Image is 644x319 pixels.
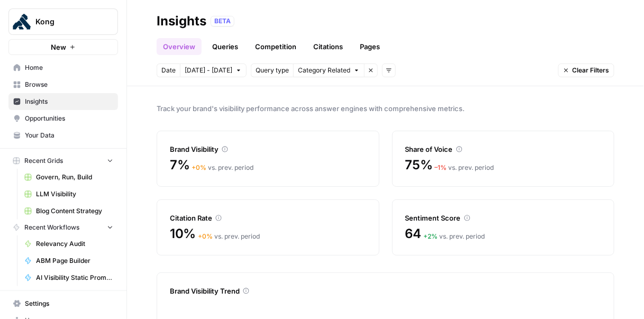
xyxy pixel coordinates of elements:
[298,66,350,75] span: Category Related
[8,153,118,169] button: Recent Grids
[558,63,614,77] button: Clear Filters
[170,225,196,242] span: 10%
[405,225,422,242] span: 64
[573,66,610,75] span: Clear Filters
[25,114,113,123] span: Opportunities
[353,38,386,55] a: Pages
[161,66,176,75] span: Date
[170,144,366,154] div: Brand Visibility
[198,232,213,240] span: + 0 %
[20,252,118,269] a: ABM Page Builder
[24,156,63,166] span: Recent Grids
[24,223,79,232] span: Recent Workflows
[256,66,289,75] span: Query type
[25,131,113,140] span: Your Data
[8,220,118,235] button: Recent Workflows
[8,8,118,35] button: Workspace: Kong
[8,93,118,110] a: Insights
[157,13,206,30] div: Insights
[405,157,433,174] span: 75%
[192,163,254,172] div: vs. prev. period
[8,39,118,55] button: New
[35,16,99,27] span: Kong
[157,38,202,55] a: Overview
[192,163,207,171] span: + 0 %
[185,66,232,75] span: [DATE] - [DATE]
[170,157,190,174] span: 7%
[36,256,113,266] span: ABM Page Builder
[435,163,494,172] div: vs. prev. period
[25,299,113,308] span: Settings
[25,80,113,89] span: Browse
[180,63,247,77] button: [DATE] - [DATE]
[20,235,118,252] a: Relevancy Audit
[211,16,234,26] div: BETA
[307,38,349,55] a: Citations
[170,286,601,296] div: Brand Visibility Trend
[206,38,244,55] a: Queries
[8,295,118,312] a: Settings
[170,213,366,223] div: Citation Rate
[8,76,118,93] a: Browse
[423,232,438,240] span: + 2 %
[25,63,113,72] span: Home
[51,42,66,52] span: New
[405,213,602,223] div: Sentiment Score
[20,269,118,286] a: AI Visibility Static Prompts
[20,203,118,220] a: Blog Content Strategy
[36,206,113,216] span: Blog Content Strategy
[198,232,260,241] div: vs. prev. period
[36,189,113,199] span: LLM Visibility
[20,186,118,203] a: LLM Visibility
[20,169,118,186] a: Govern, Run, Build
[157,103,614,114] span: Track your brand's visibility performance across answer engines with comprehensive metrics.
[36,172,113,182] span: Govern, Run, Build
[8,59,118,76] a: Home
[12,12,31,31] img: Kong Logo
[25,97,113,106] span: Insights
[249,38,303,55] a: Competition
[36,273,113,282] span: AI Visibility Static Prompts
[423,232,485,241] div: vs. prev. period
[36,239,113,249] span: Relevancy Audit
[293,63,364,77] button: Category Related
[405,144,602,154] div: Share of Voice
[8,127,118,144] a: Your Data
[8,110,118,127] a: Opportunities
[435,163,447,171] span: – 1 %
